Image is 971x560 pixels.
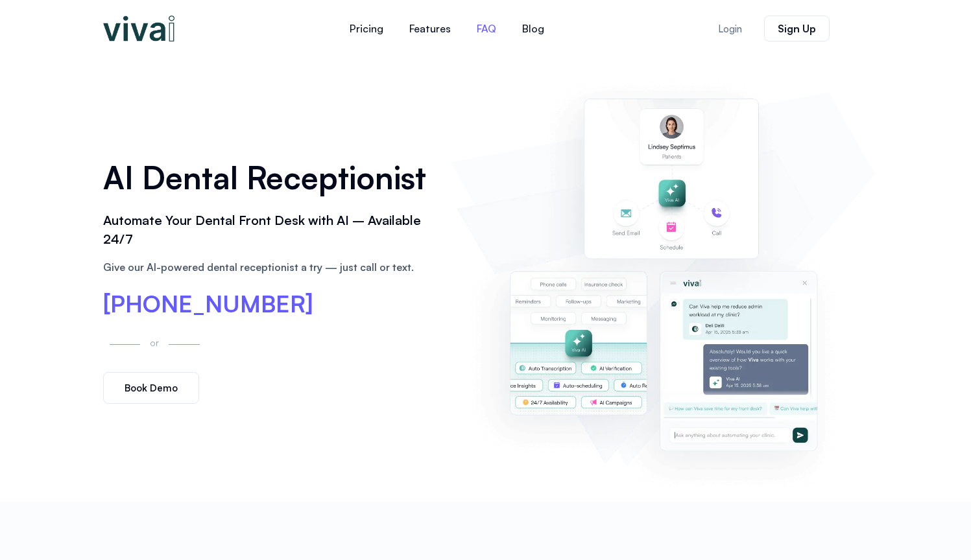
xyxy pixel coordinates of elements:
a: Blog [509,13,557,44]
a: FAQ [464,13,509,44]
img: AI dental receptionist dashboard – virtual receptionist dental office [457,70,868,489]
h1: AI Dental Receptionist [103,155,438,200]
h2: Automate Your Dental Front Desk with AI – Available 24/7 [103,211,438,249]
nav: Menu [259,13,635,44]
a: [PHONE_NUMBER] [103,292,313,316]
p: or [147,335,162,350]
a: Features [396,13,464,44]
p: Give our AI-powered dental receptionist a try — just call or text. [103,259,438,275]
a: Sign Up [764,16,830,41]
span: Sign Up [778,23,816,34]
span: Login [718,24,742,34]
a: Login [702,16,758,41]
span: Book Demo [125,383,178,393]
a: Book Demo [103,372,199,404]
a: Pricing [337,13,396,44]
